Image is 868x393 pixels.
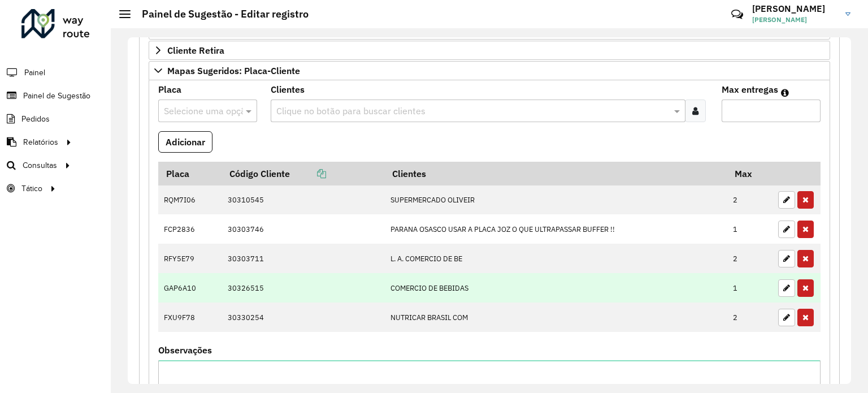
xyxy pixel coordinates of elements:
[384,244,727,273] td: L. A. COMERCIO DE BE
[725,2,749,27] a: Contato Rápido
[23,159,57,171] span: Consultas
[21,183,42,195] span: Tático
[727,244,772,273] td: 2
[384,273,727,303] td: COMERCIO DE BEBIDAS
[222,214,384,244] td: 30303746
[158,83,181,96] label: Placa
[781,88,789,97] em: Máximo de clientes que serão colocados na mesma rota com os clientes informados
[23,90,90,102] span: Painel de Sugestão
[384,214,727,244] td: PARANA OSASCO USAR A PLACA JOZ O QUE ULTRAPASSAR BUFFER !!
[222,273,384,303] td: 30326515
[131,8,309,20] h2: Painel de Sugestão - Editar registro
[271,83,305,96] label: Clientes
[158,273,222,303] td: GAP6A10
[158,185,222,215] td: RQM7I06
[158,303,222,332] td: FXU9F78
[290,168,326,179] a: Copiar
[23,136,58,148] span: Relatórios
[222,244,384,273] td: 30303711
[149,61,830,80] a: Mapas Sugeridos: Placa-Cliente
[727,162,772,185] th: Max
[158,343,212,357] label: Observações
[384,162,727,185] th: Clientes
[158,162,222,185] th: Placa
[384,185,727,215] td: SUPERMERCADO OLIVEIR
[21,113,50,125] span: Pedidos
[222,303,384,332] td: 30330254
[149,41,830,60] a: Cliente Retira
[752,15,837,25] span: [PERSON_NAME]
[167,46,224,55] span: Cliente Retira
[158,244,222,273] td: RFY5E79
[158,131,212,153] button: Adicionar
[24,67,45,79] span: Painel
[167,66,300,75] span: Mapas Sugeridos: Placa-Cliente
[384,303,727,332] td: NUTRICAR BRASIL COM
[722,83,778,96] label: Max entregas
[727,185,772,215] td: 2
[727,273,772,303] td: 1
[222,185,384,215] td: 30310545
[158,214,222,244] td: FCP2836
[727,214,772,244] td: 1
[727,303,772,332] td: 2
[752,3,837,14] h3: [PERSON_NAME]
[222,162,384,185] th: Código Cliente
